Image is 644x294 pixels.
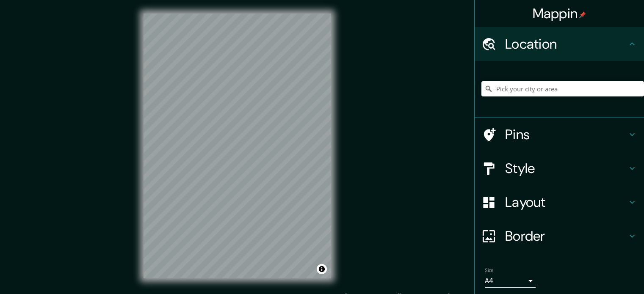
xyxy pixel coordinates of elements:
h4: Border [505,228,627,245]
div: Pins [475,118,644,151]
div: Location [475,27,644,61]
input: Pick your city or area [481,81,644,96]
div: Border [475,219,644,253]
label: Size [485,267,494,274]
h4: Pins [505,126,627,143]
h4: Style [505,160,627,177]
iframe: Help widget launcher [569,261,635,285]
img: pin-icon.png [579,11,586,18]
h4: Layout [505,194,627,211]
div: A4 [485,274,536,288]
div: Layout [475,185,644,219]
div: Style [475,151,644,185]
h4: Location [505,36,627,52]
button: Toggle attribution [317,264,327,274]
canvas: Map [144,14,331,278]
h4: Mappin [533,5,586,22]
